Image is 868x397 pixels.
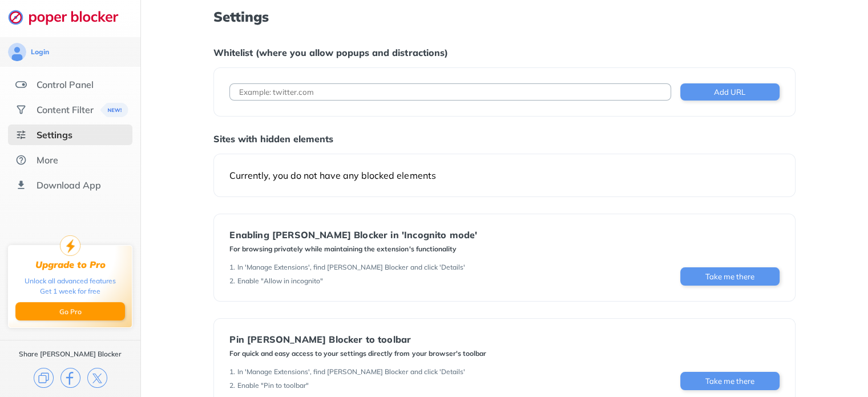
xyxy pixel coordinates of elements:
img: logo-webpage.svg [8,9,131,25]
div: Download App [37,179,101,191]
div: Enable "Pin to toolbar" [237,381,309,390]
img: settings-selected.svg [15,129,27,141]
div: Sites with hidden elements [213,133,795,145]
div: Content Filter [37,104,94,115]
div: Pin [PERSON_NAME] Blocker to toolbar [229,334,486,344]
div: Enabling [PERSON_NAME] Blocker in 'Incognito mode' [229,230,477,240]
div: Control Panel [37,79,94,90]
input: Example: twitter.com [229,83,671,101]
div: Enable "Allow in incognito" [237,276,323,286]
div: Whitelist (where you allow popups and distractions) [213,47,795,58]
div: Settings [37,129,72,141]
div: For browsing privately while maintaining the extension's functionality [229,244,477,254]
img: features.svg [15,79,27,90]
img: menuBanner.svg [97,103,125,117]
div: Upgrade to Pro [35,259,106,270]
div: More [37,154,58,166]
button: Go Pro [15,302,125,320]
div: Share [PERSON_NAME] Blocker [19,350,122,359]
div: In 'Manage Extensions', find [PERSON_NAME] Blocker and click 'Details' [237,367,465,376]
button: Take me there [680,267,780,286]
div: In 'Manage Extensions', find [PERSON_NAME] Blocker and click 'Details' [237,263,465,272]
img: x.svg [87,368,107,388]
img: about.svg [15,154,27,166]
div: Unlock all advanced features [25,276,116,286]
div: 1 . [229,263,235,272]
div: Login [31,47,49,57]
div: 1 . [229,367,235,376]
img: download-app.svg [15,179,27,191]
div: 2 . [229,276,235,286]
div: Currently, you do not have any blocked elements [229,170,779,181]
button: Add URL [680,83,780,101]
div: Get 1 week for free [40,286,100,296]
img: social.svg [15,104,27,115]
button: Take me there [680,372,780,390]
img: facebook.svg [60,368,80,388]
h1: Settings [213,9,795,24]
img: avatar.svg [8,43,26,61]
div: For quick and easy access to your settings directly from your browser's toolbar [229,349,486,358]
div: 2 . [229,381,235,390]
img: copy.svg [34,368,54,388]
img: upgrade-to-pro.svg [60,235,80,256]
